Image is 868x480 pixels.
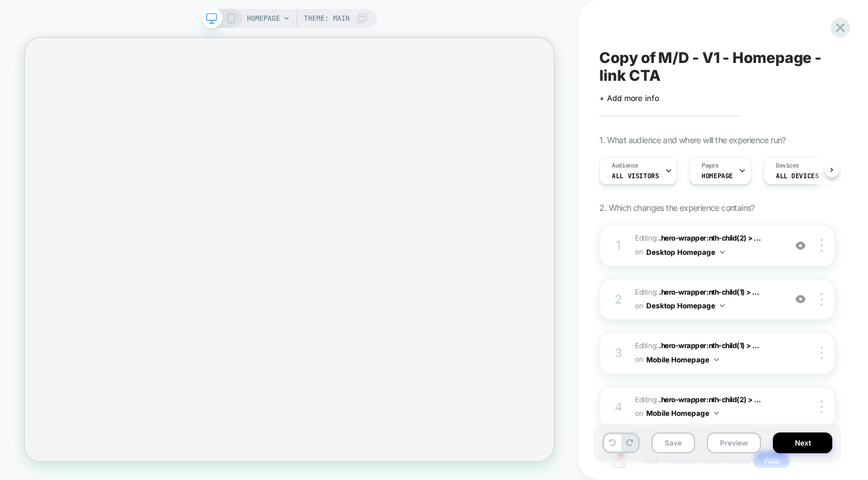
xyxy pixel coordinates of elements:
img: down arrow [714,358,719,361]
div: 1 [612,235,624,256]
span: Editing : [635,393,779,421]
span: Editing : [635,232,779,260]
img: close [820,293,823,306]
span: HOMEPAGE [247,9,280,28]
span: .hero-wrapper:nth-child(1) > ... [659,288,759,296]
img: down arrow [714,412,719,415]
img: crossed eye [795,294,806,304]
span: + Add more info [599,93,659,103]
button: Desktop Homepage [646,298,725,313]
span: All Visitors [612,172,659,180]
span: Copy of M/D - V1 - Homepage - link CTA [599,49,835,84]
img: crossed eye [795,241,806,251]
span: .hero-wrapper:nth-child(1) > ... [659,341,759,350]
button: Preview [707,432,761,453]
img: close [820,346,823,359]
span: on [635,299,643,312]
span: Editing : [635,286,779,314]
button: Desktop Homepage [646,245,725,260]
span: Editing : [635,339,779,367]
span: on [635,407,643,420]
span: ALL DEVICES [776,172,819,180]
div: 2 [612,289,624,310]
button: Mobile Homepage [646,406,719,421]
span: .hero-wrapper:nth-child(2) > ... [659,233,760,242]
span: Devices [776,162,799,170]
span: Pages [702,162,718,170]
span: on [635,353,643,366]
span: Audience [612,162,639,170]
div: 3 [612,342,624,364]
img: close [820,400,823,413]
button: Save [652,432,695,453]
span: on [635,245,643,258]
img: down arrow [720,251,725,254]
span: .hero-wrapper:nth-child(2) > ... [659,395,760,404]
span: Theme: MAIN [304,9,350,28]
span: 2. Which changes the experience contains? [599,203,754,213]
div: 4 [612,396,624,418]
img: down arrow [720,304,725,307]
img: close [820,239,823,252]
button: Next [773,432,832,453]
span: HOMEPAGE [702,172,733,180]
button: Mobile Homepage [646,352,719,367]
span: 1. What audience and where will the experience run? [599,135,785,145]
